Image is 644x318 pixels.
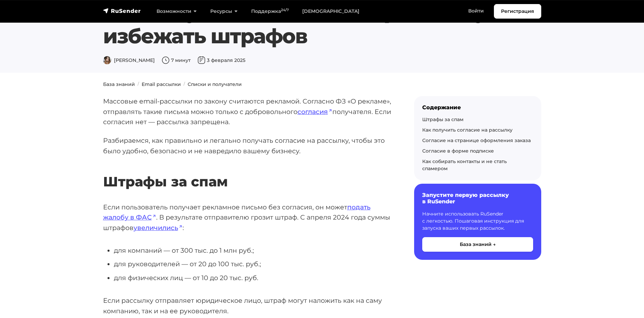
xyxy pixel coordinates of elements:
h2: Штрафы за спам [103,154,392,190]
a: База знаний [103,81,135,87]
img: Время чтения [162,56,170,64]
a: Штрафы за спам [422,116,463,122]
a: Списки и получатели [188,81,242,87]
a: Возможности [150,4,204,18]
li: для руководителей — от 20 до 100 тыс. руб.; [114,259,392,269]
a: Войти [461,4,491,18]
div: Содержание [422,104,533,111]
a: Email рассылки [142,81,181,87]
span: [PERSON_NAME] [103,57,155,63]
span: 3 февраля 2025 [197,57,245,63]
p: Разбираемся, как правильно и легально получать согласие на рассылку, чтобы это было удобно, безоп... [103,135,392,156]
a: согласия [297,108,332,116]
p: Если пользователь получает рекламное письмо без согласия, он может . В результате отправителю гро... [103,202,392,233]
a: Согласие на странице оформления заказа [422,137,531,143]
li: для физических лиц — от 10 до 20 тыс. руб. [114,273,392,283]
a: Поддержка24/7 [244,4,295,18]
img: Дата публикации [197,56,206,64]
li: для компаний — от 300 тыс. до 1 млн руб.; [114,245,392,256]
a: Как получить согласие на рассылку [422,127,512,133]
a: Регистрация [494,4,541,19]
a: [DEMOGRAPHIC_DATA] [295,4,366,18]
sup: 24/7 [281,8,289,12]
nav: breadcrumb [99,81,545,88]
a: Как собирать контакты и не стать спамером [422,158,507,172]
button: База знаний → [422,237,533,252]
span: 7 минут [162,57,191,63]
a: Запустите первую рассылку в RuSender Начните использовать RuSender с легкостью. Пошаговая инструк... [414,184,541,259]
p: Если рассылку отправляет юридическое лицо, штраф могут наложить как на саму компанию, так и на ее... [103,295,392,316]
h6: Запустите первую рассылку в RuSender [422,192,533,205]
a: Ресурсы [204,4,244,18]
p: Начните использовать RuSender с легкостью. Пошаговая инструкция для запуска ваших первых рассылок. [422,210,533,232]
a: Согласие в форме подписке [422,148,494,154]
a: увеличились [134,224,183,232]
img: RuSender [103,7,141,14]
p: Массовые email-рассылки по закону считаются рекламой. Согласно ФЗ «О рекламе», отправлять такие п... [103,96,392,127]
